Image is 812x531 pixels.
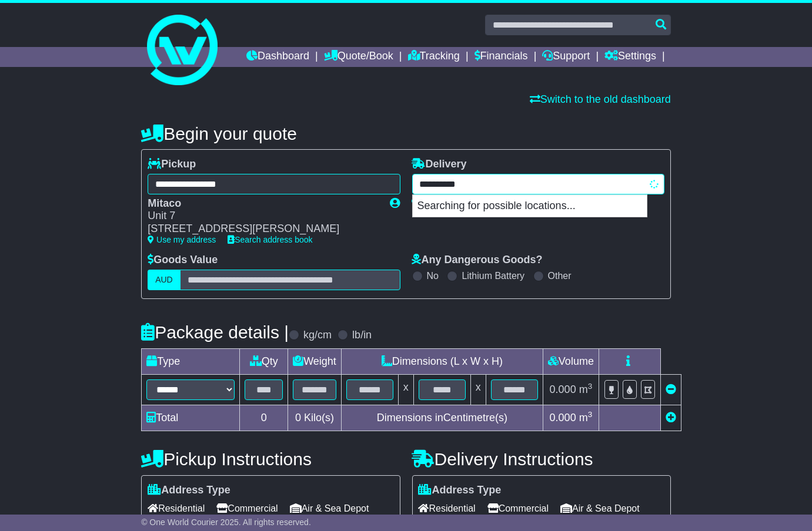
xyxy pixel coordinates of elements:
[666,384,676,395] a: Remove this item
[412,158,467,171] label: Delivery
[228,235,312,244] a: Search address book
[666,412,676,424] a: Add new item
[412,449,671,469] h4: Delivery Instructions
[148,484,230,497] label: Address Type
[550,412,576,424] span: 0.000
[352,329,372,342] label: lb/in
[341,348,543,374] td: Dimensions (L x W x H)
[412,254,543,267] label: Any Dangerous Goods?
[148,254,218,267] label: Goods Value
[550,384,576,395] span: 0.000
[142,405,240,431] td: Total
[148,223,378,236] div: [STREET_ADDRESS][PERSON_NAME]
[141,517,311,527] span: © One World Courier 2025. All rights reserved.
[216,499,278,517] span: Commercial
[240,405,288,431] td: 0
[579,412,593,424] span: m
[246,47,309,67] a: Dashboard
[303,329,332,342] label: kg/cm
[290,499,369,517] span: Air & Sea Depot
[142,348,240,374] td: Type
[148,270,181,290] label: AUD
[288,405,342,431] td: Kilo(s)
[530,93,671,105] a: Switch to the old dashboard
[548,270,572,281] label: Other
[413,195,647,217] p: Searching for possible locations...
[148,235,216,244] a: Use my address
[141,322,289,342] h4: Package details |
[604,47,656,67] a: Settings
[427,270,439,281] label: No
[288,348,342,374] td: Weight
[141,124,671,143] h4: Begin your quote
[579,384,593,395] span: m
[148,197,378,210] div: Mitaco
[240,348,288,374] td: Qty
[542,47,590,67] a: Support
[148,158,196,171] label: Pickup
[588,382,593,391] sup: 3
[148,499,205,517] span: Residential
[419,484,502,497] label: Address Type
[341,405,543,431] td: Dimensions in Centimetre(s)
[588,410,593,419] sup: 3
[295,412,301,424] span: 0
[408,47,460,67] a: Tracking
[324,47,393,67] a: Quote/Book
[474,47,528,67] a: Financials
[148,210,378,223] div: Unit 7
[470,374,486,405] td: x
[141,449,400,469] h4: Pickup Instructions
[419,499,476,517] span: Residential
[462,270,524,281] label: Lithium Battery
[560,499,640,517] span: Air & Sea Depot
[398,374,413,405] td: x
[543,348,599,374] td: Volume
[412,174,664,194] typeahead: Please provide city
[487,499,549,517] span: Commercial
